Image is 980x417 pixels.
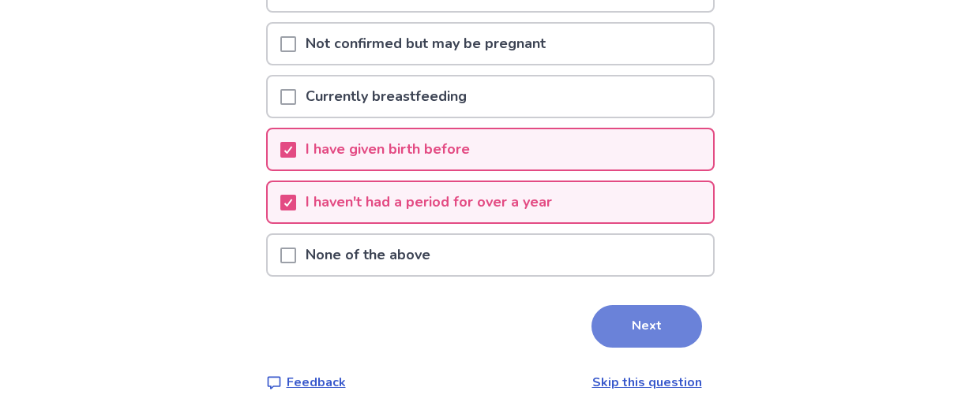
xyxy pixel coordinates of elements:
p: I haven't had a period for over a year [296,182,561,222]
p: Feedback [287,373,346,392]
a: Skip this question [592,374,702,391]
p: I have given birth before [296,129,479,169]
p: Currently breastfeeding [296,76,476,117]
p: None of the above [296,235,440,275]
button: Next [591,305,702,348]
p: Not confirmed but may be pregnant [296,24,555,64]
a: Feedback [266,373,346,392]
